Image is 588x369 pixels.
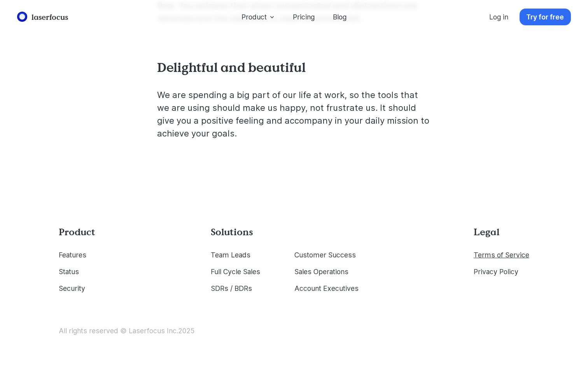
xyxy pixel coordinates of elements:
a: Account Executives [294,284,359,292]
div: All rights reserved © Laserfocus Inc. 2025 [59,327,529,335]
a: Customer Success [294,251,356,259]
a: Terms of Service [474,251,529,259]
p: We are spending a big part of our life at work, so the tools that we are using should make us hap... [157,89,431,140]
h2: Product [59,226,95,238]
a: Pricing [286,9,322,25]
a: Team Leads [211,251,250,259]
a: laserfocus [15,10,70,24]
a: Try for free [520,9,571,25]
a: Full Cycle Sales [211,268,260,276]
button: Product [235,9,282,25]
a: Security [59,284,85,292]
h2: Solutions [211,226,359,238]
a: Log in [483,9,515,25]
a: Status [59,268,79,276]
h2: Delightful and beautiful [157,59,404,76]
a: Blog [326,9,353,25]
a: Features [59,251,86,259]
a: Sales Operations [294,268,348,276]
a: SDRs / BDRs [211,284,252,292]
h2: Legal [474,226,529,238]
a: Privacy Policy [474,268,518,276]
